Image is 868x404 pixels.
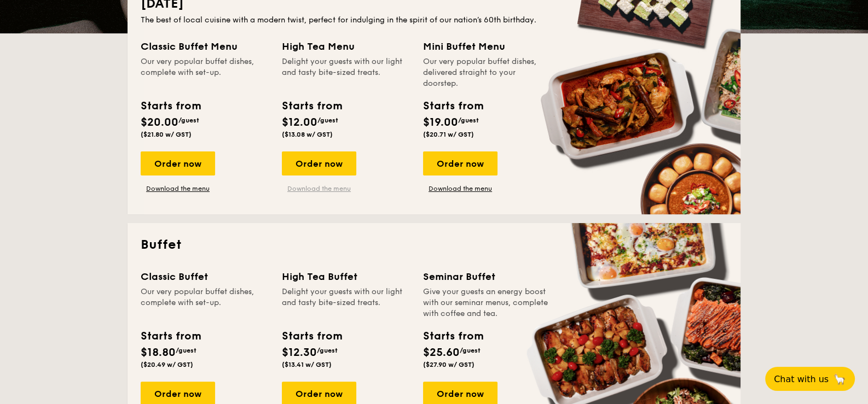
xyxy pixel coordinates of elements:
[141,98,200,114] div: Starts from
[141,151,215,175] div: Order now
[282,184,356,193] a: Download the menu
[765,367,855,391] button: Chat with us🦙
[141,346,176,359] span: $18.80
[458,116,479,124] span: /guest
[317,347,338,354] span: /guest
[282,116,317,129] span: $12.00
[282,98,342,114] div: Starts from
[423,151,497,175] div: Order now
[423,184,497,193] a: Download the menu
[141,56,269,89] div: Our very popular buffet dishes, complete with set-up.
[282,151,356,175] div: Order now
[282,286,410,319] div: Delight your guests with our light and tasty bite-sized treats.
[141,116,178,129] span: $20.00
[141,236,727,254] h2: Buffet
[176,347,196,354] span: /guest
[282,346,317,359] span: $12.30
[423,269,551,284] div: Seminar Buffet
[423,56,551,89] div: Our very popular buffet dishes, delivered straight to your doorstep.
[141,15,727,26] div: The best of local cuisine with a modern twist, perfect for indulging in the spirit of our nation’...
[282,328,342,344] div: Starts from
[141,286,269,319] div: Our very popular buffet dishes, complete with set-up.
[423,39,551,54] div: Mini Buffet Menu
[282,39,410,54] div: High Tea Menu
[141,39,269,54] div: Classic Buffet Menu
[833,373,846,385] span: 🦙
[141,269,269,284] div: Classic Buffet
[423,361,474,368] span: ($27.90 w/ GST)
[423,346,460,359] span: $25.60
[774,374,829,384] span: Chat with us
[317,116,338,124] span: /guest
[460,347,481,354] span: /guest
[282,361,332,368] span: ($13.41 w/ GST)
[282,269,410,284] div: High Tea Buffet
[141,328,200,344] div: Starts from
[423,131,474,138] span: ($20.71 w/ GST)
[141,184,215,193] a: Download the menu
[423,116,458,129] span: $19.00
[423,98,483,114] div: Starts from
[282,56,410,89] div: Delight your guests with our light and tasty bite-sized treats.
[141,131,192,138] span: ($21.80 w/ GST)
[423,286,551,319] div: Give your guests an energy boost with our seminar menus, complete with coffee and tea.
[423,328,483,344] div: Starts from
[178,116,199,124] span: /guest
[141,361,193,368] span: ($20.49 w/ GST)
[282,131,333,138] span: ($13.08 w/ GST)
